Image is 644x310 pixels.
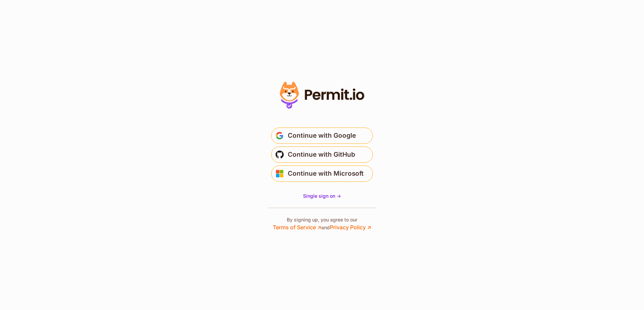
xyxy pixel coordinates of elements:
span: Continue with Microsoft [288,168,364,179]
span: Continue with GitHub [288,149,355,160]
span: Continue with Google [288,130,356,141]
button: Continue with GitHub [271,147,373,163]
a: Terms of Service ↗ [273,224,321,231]
button: Continue with Microsoft [271,166,373,182]
a: Single sign on -> [303,193,341,199]
span: Single sign on -> [303,193,341,199]
button: Continue with Google [271,128,373,144]
a: Privacy Policy ↗ [330,224,371,231]
p: By signing up, you agree to our and [273,216,371,231]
